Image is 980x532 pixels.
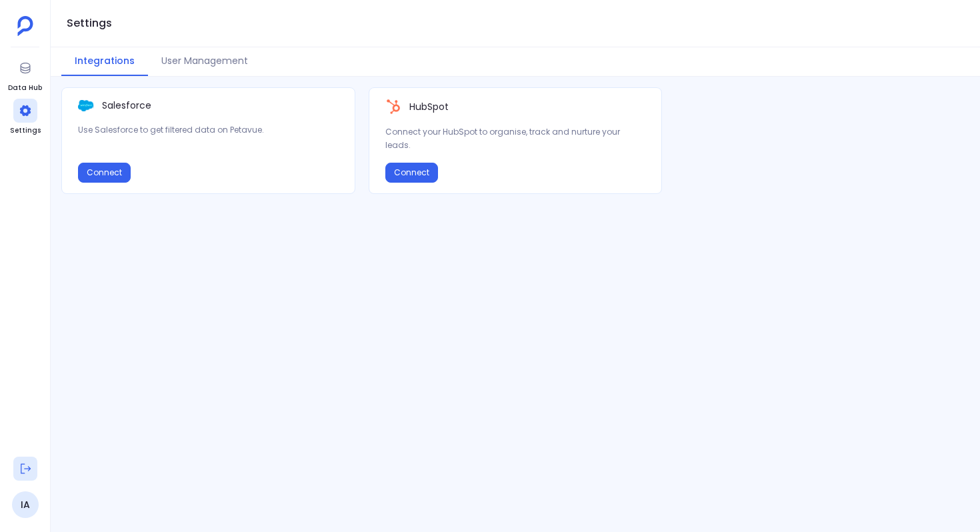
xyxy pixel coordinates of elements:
[8,83,42,93] span: Data Hub
[102,99,151,113] p: Salesforce
[8,56,42,93] a: Data Hub
[10,99,41,136] a: Settings
[12,491,39,518] a: IA
[17,16,33,36] img: petavue logo
[148,47,261,76] button: User Management
[385,163,438,183] button: Connect
[61,47,148,76] button: Integrations
[10,125,41,136] span: Settings
[67,14,112,33] h1: Settings
[409,100,449,114] p: HubSpot
[78,123,339,137] p: Use Salesforce to get filtered data on Petavue.
[78,163,131,183] button: Connect
[385,125,646,152] p: Connect your HubSpot to organise, track and nurture your leads.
